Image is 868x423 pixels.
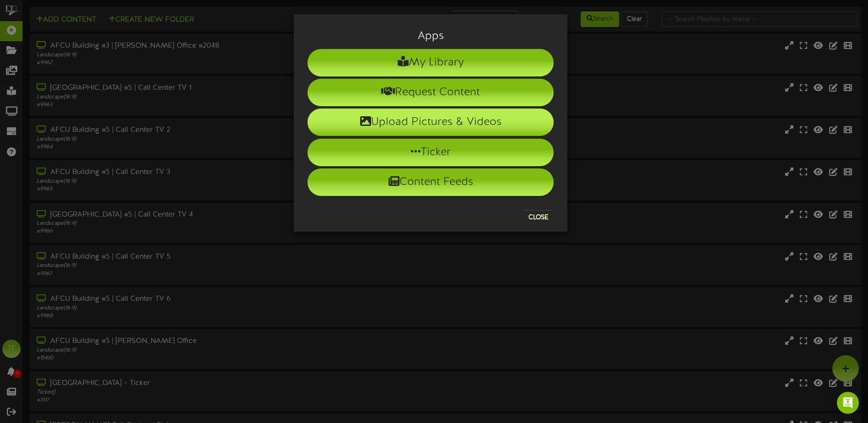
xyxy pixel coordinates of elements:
[307,79,554,106] li: Request Content
[837,392,859,414] div: Open Intercom Messenger
[307,168,554,196] li: Content Feeds
[523,210,554,225] button: Close
[307,139,554,166] li: Ticker
[307,30,554,42] h3: Apps
[307,108,554,136] li: Upload Pictures & Videos
[307,49,554,76] li: My Library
